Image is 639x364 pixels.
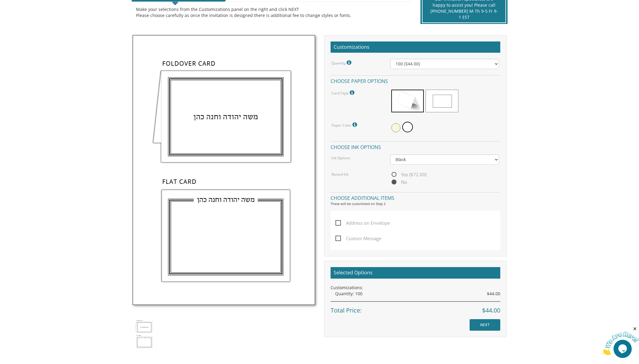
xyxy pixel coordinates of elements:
[331,59,353,67] label: Quantity
[331,141,500,152] h4: Choose ink options
[331,267,500,279] h2: Selected Options
[335,219,390,227] span: Address on Envelope
[335,291,500,297] div: Quantity: 100
[331,89,356,97] label: Card Style
[331,301,500,315] div: Total Price:
[482,306,500,315] span: $44.00
[331,201,500,206] div: These will be customized on Step 2
[470,319,500,331] input: NEXT
[331,155,350,160] label: Ink Options
[335,235,381,242] span: Custom Message
[331,192,500,203] h4: Choose additional items
[331,41,500,53] h2: Customizations
[331,121,359,129] label: Paper Color
[136,6,406,18] div: Make your selections from the Customizations panel on the right and click NEXT Please choose care...
[331,285,500,291] div: Customizations:
[601,326,639,355] iframe: chat widget
[133,317,155,351] img: wedding-informal-style-16.jpg
[390,171,427,178] span: Yes ($72.00)
[487,291,500,297] span: $44.00
[133,35,315,305] img: wedding-informal-style-16.jpg
[390,178,407,186] span: No
[331,75,500,86] h4: Choose paper options
[331,172,348,177] label: Raised Ink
